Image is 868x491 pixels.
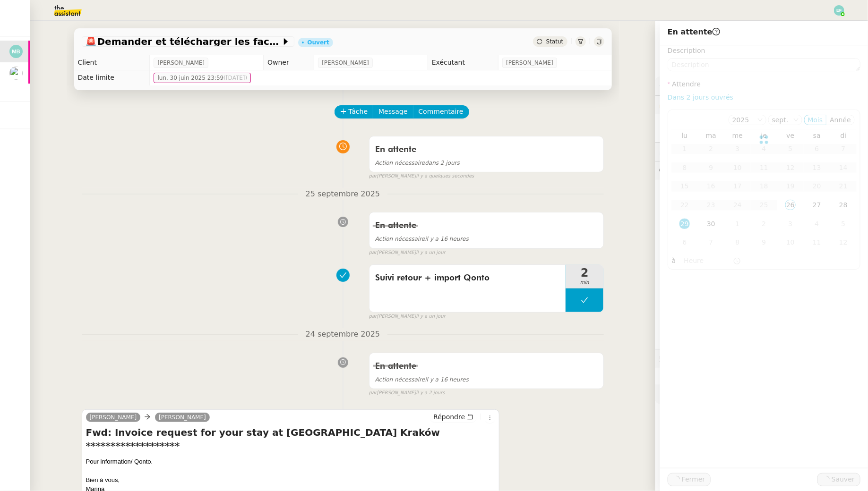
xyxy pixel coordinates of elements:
small: [PERSON_NAME] [369,249,446,257]
span: 25 septembre 2025 [298,188,388,201]
span: En attente [375,221,416,230]
button: Tâche [335,105,374,119]
span: par [369,313,377,321]
button: Fermer [668,473,711,486]
span: 🧴 [659,390,688,398]
img: svg [9,45,23,58]
span: ([DATE]) [223,75,247,81]
div: Bien à vous, [86,475,496,485]
span: 🚨 [86,36,97,47]
span: 💬 [659,167,737,174]
small: [PERSON_NAME] [369,172,474,180]
div: Ouvert [308,40,329,45]
button: Sauver [817,473,860,486]
div: 🕵️Autres demandes en cours 2 [655,349,868,368]
span: Répondre [433,412,465,422]
span: En attente [668,27,720,36]
small: [PERSON_NAME] [369,313,446,321]
span: ⏲️ [659,148,731,155]
span: Tâche [349,106,368,117]
span: il y a un jour [416,313,445,321]
span: En attente [375,362,416,371]
button: Répondre [430,412,477,422]
span: il y a 16 heures [375,376,469,383]
span: 2 [566,267,603,279]
div: 🔐Données client [655,96,868,114]
div: 🧴Autres [655,385,868,404]
td: Exécutant [428,55,498,70]
span: Action nécessaire [375,236,425,242]
span: 🕵️ [659,355,777,362]
span: Commentaire [419,106,464,117]
td: Date limite [74,70,150,85]
span: il y a un jour [416,249,445,257]
span: Action nécessaire [375,160,425,166]
span: par [369,172,377,180]
span: [PERSON_NAME] [322,58,369,68]
small: [PERSON_NAME] [369,389,445,397]
div: 💬Commentaires 5 [655,161,868,180]
span: 🔐 [659,100,721,110]
button: Commentaire [413,105,469,119]
span: Statut [546,38,564,45]
img: svg [834,5,844,16]
span: [PERSON_NAME] [506,58,553,68]
span: 24 septembre 2025 [298,328,388,341]
span: En attente [375,145,416,154]
button: Message [373,105,413,119]
span: par [369,389,377,397]
span: min [566,279,603,287]
span: Action nécessaire [375,376,425,383]
span: par [369,249,377,257]
span: dans 2 jours [375,160,460,166]
a: [PERSON_NAME] [86,413,141,422]
span: [PERSON_NAME] [157,58,205,68]
td: Client [74,55,150,70]
img: users%2FSg6jQljroSUGpSfKFUOPmUmNaZ23%2Favatar%2FUntitled.png [9,67,23,80]
span: ⚙️ [659,80,708,91]
span: Demander et télécharger les factures pour Qonto [86,37,281,46]
div: ⏲️Tâches 160:57 [655,143,868,161]
span: Suivi retour + import Qonto [375,271,560,285]
td: Owner [264,55,314,70]
span: Message [378,106,407,117]
div: ⚙️Procédures [655,76,868,95]
span: il y a 16 heures [375,236,469,242]
span: [PERSON_NAME] [159,414,206,421]
span: lun. 30 juin 2025 23:59 [157,73,247,83]
span: il y a 2 jours [416,389,445,397]
div: Pour information/ Qonto. [86,457,496,466]
span: il y a quelques secondes [416,172,474,180]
